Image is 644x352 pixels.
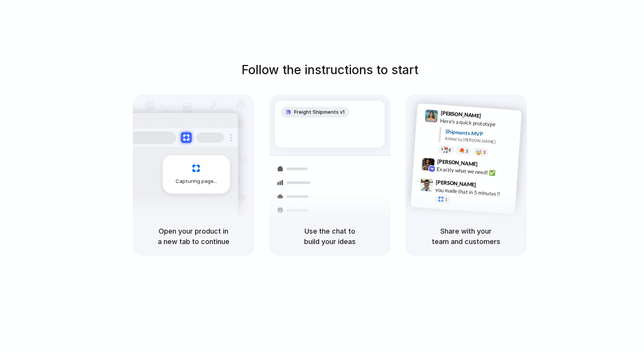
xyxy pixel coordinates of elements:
h5: Share with your team and customers [415,226,518,247]
span: 9:42 AM [480,161,495,170]
div: Here's a quick prototype [440,117,517,130]
span: 9:47 AM [478,181,494,191]
span: 3 [483,150,485,154]
div: Shipments MVP [445,128,516,140]
div: 🤯 [475,149,482,155]
div: Exactly what we need! ✅ [437,165,514,178]
div: Added by [PERSON_NAME] [445,135,515,146]
span: [PERSON_NAME] [440,109,481,120]
h5: Open your product in a new tab to continue [142,226,245,247]
span: [PERSON_NAME] [437,157,478,168]
span: [PERSON_NAME] [435,178,476,189]
span: 9:41 AM [483,113,499,122]
h1: Follow the instructions to start [241,61,418,79]
span: 5 [465,149,468,153]
h5: Use the chat to build your ideas [278,226,381,247]
div: you made that in 5 minutes?! [435,186,512,199]
span: 1 [445,198,447,202]
span: 8 [448,148,451,152]
span: Freight Shipments v1 [294,108,345,116]
span: Capturing page [176,178,218,185]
